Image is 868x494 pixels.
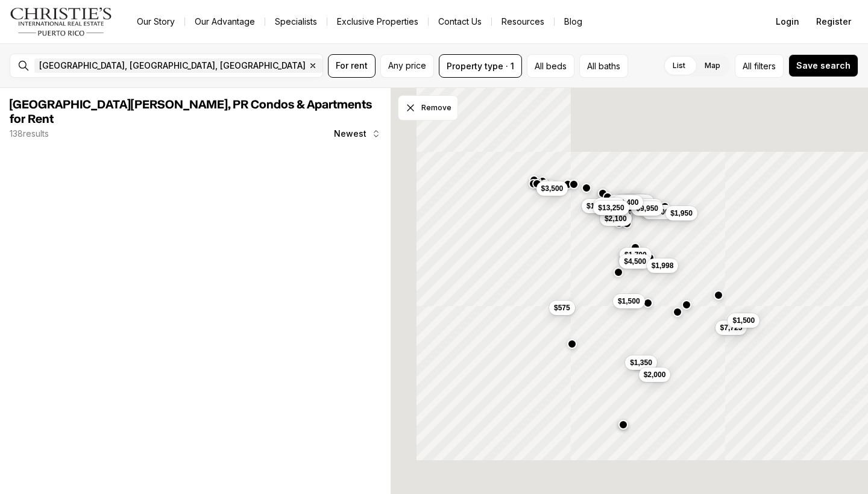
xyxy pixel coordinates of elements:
button: Any price [380,54,434,78]
span: All [743,60,752,72]
button: Property type · 1 [439,54,522,78]
span: For rent [336,61,368,70]
p: 138 results [10,129,49,139]
button: Save search [788,54,858,77]
span: $3,500 [541,184,564,193]
button: For rent [328,54,376,78]
span: Save search [796,61,851,70]
a: Our Advantage [185,13,265,30]
a: Our Story [127,13,184,30]
span: $4,500 [624,257,646,266]
a: Resources [492,13,554,30]
button: All baths [579,54,628,78]
span: $13,250 [598,202,624,212]
span: $1,700 [624,250,647,260]
span: $2,400 [612,197,635,207]
button: $20,000 [615,194,650,208]
span: Newest [334,129,366,139]
button: $2,400 [608,195,640,209]
span: $2,800 [647,207,669,216]
span: [GEOGRAPHIC_DATA][PERSON_NAME], PR Condos & Apartments for Rent [10,99,372,125]
button: $2,800 [642,204,674,219]
button: Allfilters [735,54,784,78]
button: Contact Us [429,13,491,30]
button: $1,998 [647,258,679,272]
button: $1,500 [613,293,645,308]
button: $1,500 [728,313,759,328]
button: $1,950 [665,205,697,220]
button: Register [809,10,858,34]
button: $9,950 [631,201,663,216]
span: $9,950 [636,204,658,213]
span: $1,400 [587,201,609,211]
button: $1,350 [625,355,657,370]
button: $7,725 [715,320,747,335]
button: Dismiss drawing [398,95,458,120]
a: Exclusive Properties [327,13,428,30]
img: logo [10,7,113,36]
button: $4,500 [594,197,626,211]
span: $7,725 [720,323,743,333]
button: $2,000 [639,367,671,381]
span: [GEOGRAPHIC_DATA], [GEOGRAPHIC_DATA], [GEOGRAPHIC_DATA] [39,61,306,70]
span: Register [816,17,851,27]
a: Blog [555,13,592,30]
span: $2,000 [644,369,666,379]
span: Any price [388,61,426,70]
button: $2,100 [600,211,632,226]
button: $1,400 [582,199,614,213]
span: $1,500 [732,316,755,325]
span: $2,100 [605,214,627,224]
span: $1,950 [670,208,693,217]
button: All beds [527,54,574,78]
button: $3,500 [536,181,568,196]
a: Specialists [265,13,327,30]
span: $1,998 [652,260,674,270]
button: $6,500 [631,199,662,213]
button: $13,250 [593,200,629,214]
span: $1,350 [630,358,652,367]
span: $2,400 [617,197,639,207]
button: $575 [549,301,575,315]
button: Login [769,10,807,34]
span: $1,500 [618,296,640,305]
span: $4,500 [599,199,621,209]
button: Newest [327,122,388,146]
span: $575 [554,303,570,313]
span: filters [754,60,776,72]
label: List [663,55,695,77]
button: $4,500 [619,254,651,269]
button: $1,700 [620,248,652,262]
button: $2,400 [612,195,644,209]
button: $15,000 [618,195,654,209]
span: Login [776,17,799,27]
label: Map [695,55,730,77]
